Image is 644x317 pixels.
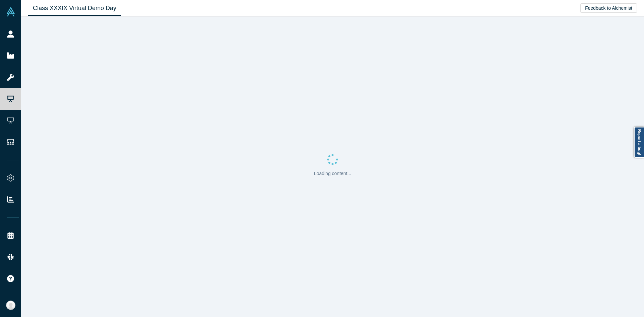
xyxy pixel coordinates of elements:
[314,170,351,177] p: Loading content...
[634,127,644,158] a: Report a bug!
[28,0,121,16] a: Class XXXIX Virtual Demo Day
[6,301,15,310] img: Anna Sanchez's Account
[580,3,637,13] button: Feedback to Alchemist
[6,7,15,16] img: Alchemist Vault Logo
